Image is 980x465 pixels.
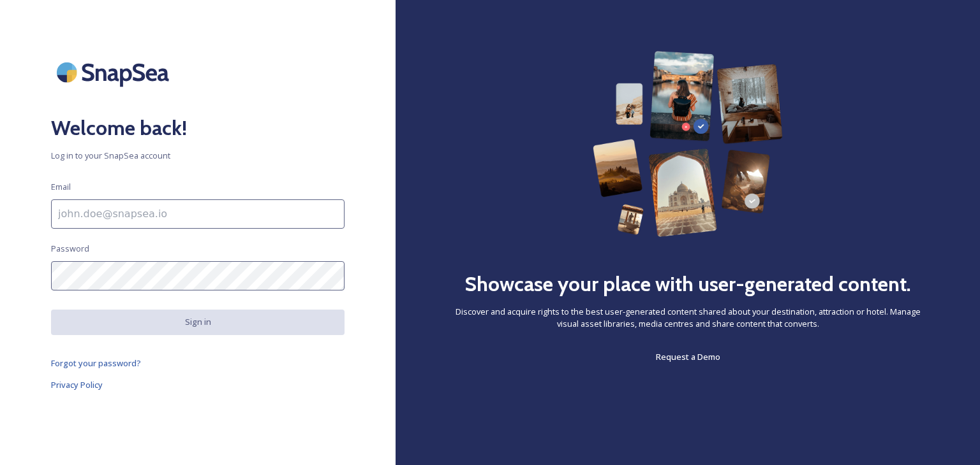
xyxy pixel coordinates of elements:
a: Privacy Policy [51,377,345,392]
h2: Showcase your place with user-generated content. [464,269,911,299]
a: Request a Demo [656,349,720,364]
img: 63b42ca75bacad526042e722_Group%20154-p-800.png [593,51,783,237]
span: Forgot your password? [51,357,141,369]
span: Log in to your SnapSea account [51,150,345,162]
span: Privacy Policy [51,379,103,390]
img: SnapSea Logo [51,51,179,94]
span: Discover and acquire rights to the best user-generated content shared about your destination, att... [447,306,929,330]
span: Request a Demo [656,351,720,362]
input: john.doe@snapsea.io [51,199,345,229]
span: Email [51,181,71,193]
span: Password [51,243,89,255]
h2: Welcome back! [51,113,345,143]
a: Forgot your password? [51,355,345,371]
button: Sign in [51,310,345,334]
